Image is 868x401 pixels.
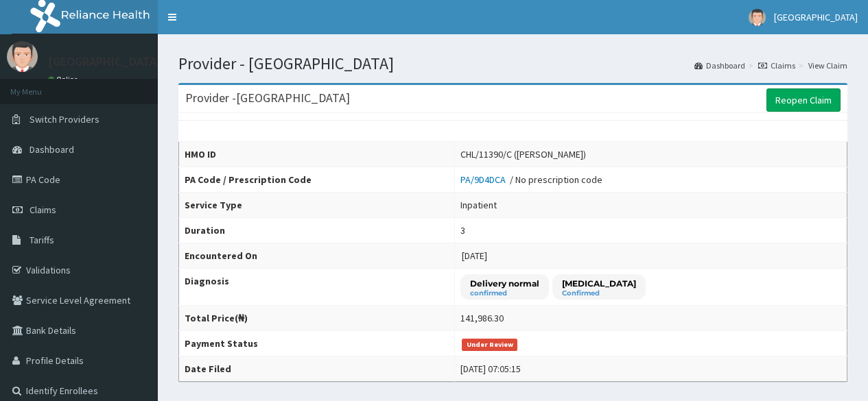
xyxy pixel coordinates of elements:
th: PA Code / Prescription Code [179,167,455,193]
small: confirmed [470,290,539,297]
span: [DATE] [462,250,487,262]
div: / No prescription code [460,173,602,186]
a: PA/9D4DCA [460,173,510,186]
th: Date Filed [179,356,455,382]
th: Service Type [179,193,455,218]
p: [MEDICAL_DATA] [562,278,636,289]
a: Reopen Claim [766,88,841,112]
div: 3 [460,223,465,237]
span: Under Review [462,339,517,351]
a: Online [48,75,81,84]
span: Dashboard [30,143,74,156]
a: Claims [758,60,795,71]
th: Encountered On [179,243,455,269]
div: CHL/11390/C ([PERSON_NAME]) [460,147,586,161]
img: User Image [7,41,38,72]
span: Tariffs [30,234,54,246]
div: 141,986.30 [460,311,504,325]
small: Confirmed [562,290,636,297]
th: HMO ID [179,142,455,167]
th: Diagnosis [179,269,455,306]
a: Dashboard [694,60,745,71]
th: Payment Status [179,331,455,356]
p: Delivery normal [470,278,539,289]
img: User Image [749,9,766,26]
div: Inpatient [460,198,497,212]
h3: Provider - [GEOGRAPHIC_DATA] [185,92,350,104]
span: Switch Providers [30,113,99,125]
span: Claims [30,204,56,216]
h1: Provider - [GEOGRAPHIC_DATA] [178,55,847,73]
th: Total Price(₦) [179,306,455,331]
a: View Claim [808,60,847,71]
span: [GEOGRAPHIC_DATA] [774,11,858,23]
th: Duration [179,218,455,243]
div: [DATE] 07:05:15 [460,362,521,376]
p: [GEOGRAPHIC_DATA] [48,56,161,68]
